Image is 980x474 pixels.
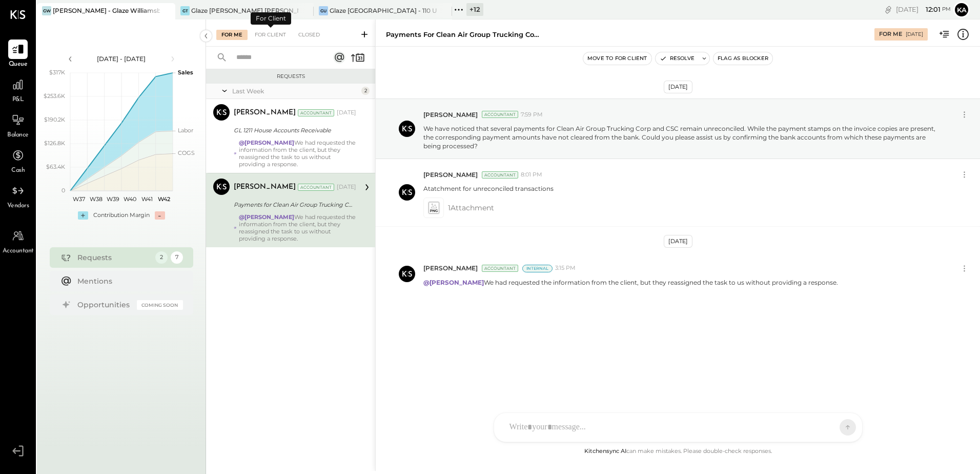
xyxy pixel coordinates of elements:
[521,171,542,179] span: 8:01 PM
[423,110,478,119] span: [PERSON_NAME]
[482,111,518,118] div: Accountant
[293,30,325,40] div: Closed
[77,300,132,310] div: Opportunities
[191,6,298,15] div: Glaze [PERSON_NAME] [PERSON_NAME] LLC
[330,6,437,15] div: Glaze [GEOGRAPHIC_DATA] - 110 Uni
[7,131,29,140] span: Balance
[11,166,25,175] span: Cash
[482,171,518,179] div: Accountant
[522,265,553,272] div: Internal
[448,197,494,218] span: 1 Attachment
[89,195,102,203] text: W38
[124,195,136,203] text: W40
[42,6,51,15] div: GW
[77,252,150,263] div: Requests
[239,213,356,242] div: We had requested the information from the client, but they reassigned the task to us without prov...
[44,92,65,100] text: $253.6K
[158,195,170,203] text: W42
[1,39,35,69] a: Queue
[178,127,193,134] text: Labor
[1,110,35,140] a: Balance
[555,264,576,272] span: 3:15 PM
[1,226,35,256] a: Accountant
[3,247,34,256] span: Accountant
[234,182,296,192] div: [PERSON_NAME]
[423,124,945,150] p: We have noticed that several payments for Clean Air Group Trucking Corp and CSC remain unreconcil...
[155,251,168,264] div: 2
[879,30,902,38] div: For Me
[251,12,291,25] div: For Client
[298,184,334,191] div: Accountant
[9,60,28,69] span: Queue
[521,111,543,119] span: 7:59 PM
[423,278,838,287] p: We had requested the information from the client, but they reassigned the task to us without prov...
[216,30,248,40] div: For Me
[883,4,893,15] div: copy link
[250,30,291,40] div: For Client
[72,195,85,203] text: W37
[49,69,65,76] text: $317K
[239,139,294,146] strong: @[PERSON_NAME]
[46,163,65,170] text: $63.4K
[62,187,65,194] text: 0
[53,6,160,15] div: [PERSON_NAME] - Glaze Williamsburg One LLC
[386,30,540,39] div: Payments for Clean Air Group Trucking Corp and CSC
[171,251,183,264] div: 7
[234,108,296,118] div: [PERSON_NAME]
[239,139,356,168] div: We had requested the information from the client, but they reassigned the task to us without prov...
[713,52,772,65] button: Flag as Blocker
[12,95,24,105] span: P&L
[1,75,35,105] a: P&L
[337,109,356,117] div: [DATE]
[423,170,478,179] span: [PERSON_NAME]
[239,213,294,221] strong: @[PERSON_NAME]
[211,73,370,80] div: Requests
[44,116,65,123] text: $190.2K
[423,264,478,272] span: [PERSON_NAME]
[337,183,356,191] div: [DATE]
[178,69,193,76] text: Sales
[137,300,183,310] div: Coming Soon
[106,195,119,203] text: W39
[178,149,195,156] text: COGS
[466,3,483,16] div: + 12
[423,279,484,286] strong: @[PERSON_NAME]
[232,87,359,95] div: Last Week
[298,109,334,116] div: Accountant
[78,211,88,220] div: +
[7,202,29,211] span: Vendors
[77,276,178,286] div: Mentions
[482,265,518,272] div: Accountant
[234,125,353,135] div: GL 1211 House Accounts Receivable
[664,81,692,93] div: [DATE]
[155,211,165,220] div: -
[78,54,165,63] div: [DATE] - [DATE]
[180,6,190,15] div: GT
[44,140,65,147] text: $126.8K
[906,31,923,38] div: [DATE]
[141,195,153,203] text: W41
[1,146,35,175] a: Cash
[361,87,370,95] div: 2
[896,5,951,14] div: [DATE]
[319,6,328,15] div: GU
[656,52,699,65] button: Resolve
[953,2,970,18] button: Ka
[664,235,692,248] div: [DATE]
[423,184,554,193] p: Atatchment for unreconciled transactions
[234,200,353,210] div: Payments for Clean Air Group Trucking Corp and CSC
[93,211,150,220] div: Contribution Margin
[583,52,651,65] button: Move to for client
[1,181,35,211] a: Vendors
